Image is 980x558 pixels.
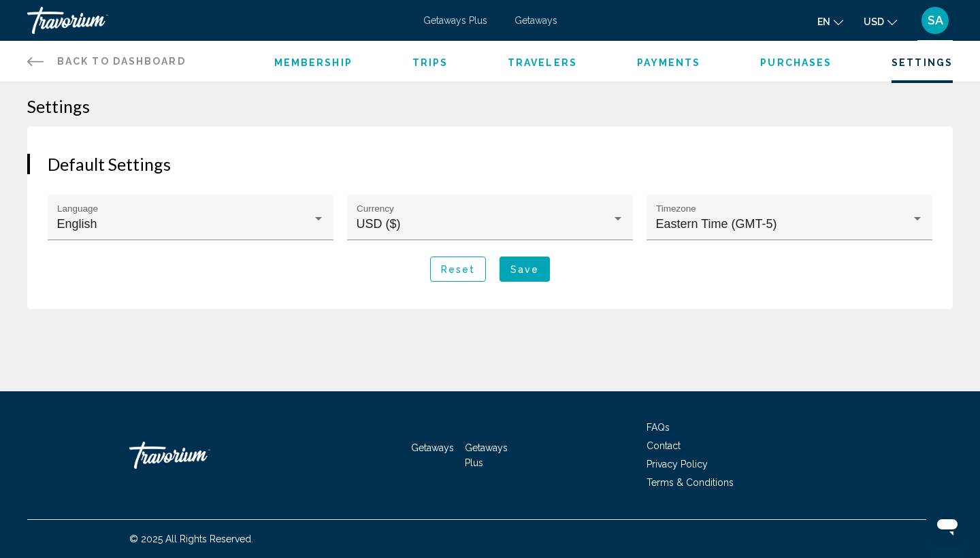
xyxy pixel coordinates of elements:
a: Trips [412,57,448,68]
a: Privacy Policy [647,459,708,470]
a: Getaways [514,15,557,26]
a: Purchases [760,57,832,68]
a: Terms & Conditions [647,477,734,488]
a: Getaways [411,442,454,453]
a: Travelers [508,57,577,68]
h2: Default Settings [48,154,932,174]
span: USD ($) [357,217,401,231]
a: Travorium [27,7,410,34]
span: SA [928,14,943,27]
a: Payments [637,57,701,68]
span: English [57,217,97,231]
span: Back to Dashboard [57,56,186,67]
span: Reset [441,264,476,275]
a: Membership [274,57,353,68]
button: User Menu [917,6,953,35]
iframe: Button to launch messaging window [926,504,969,547]
a: Getaways Plus [465,442,508,468]
a: Back to Dashboard [27,41,186,82]
span: Eastern Time (GMT-5) [656,217,777,231]
h1: Settings [27,96,953,116]
a: Contact [647,440,681,451]
span: USD [864,16,884,27]
span: Save [510,264,539,275]
button: Change language [817,12,843,31]
button: Reset [430,257,487,282]
span: © 2025 All Rights Reserved. [129,534,253,544]
button: Change currency [864,12,897,31]
button: Save [500,257,550,282]
a: Settings [892,57,953,68]
a: Getaways Plus [423,15,487,26]
a: FAQs [647,422,670,433]
a: Travorium [129,435,265,476]
span: en [817,16,830,27]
